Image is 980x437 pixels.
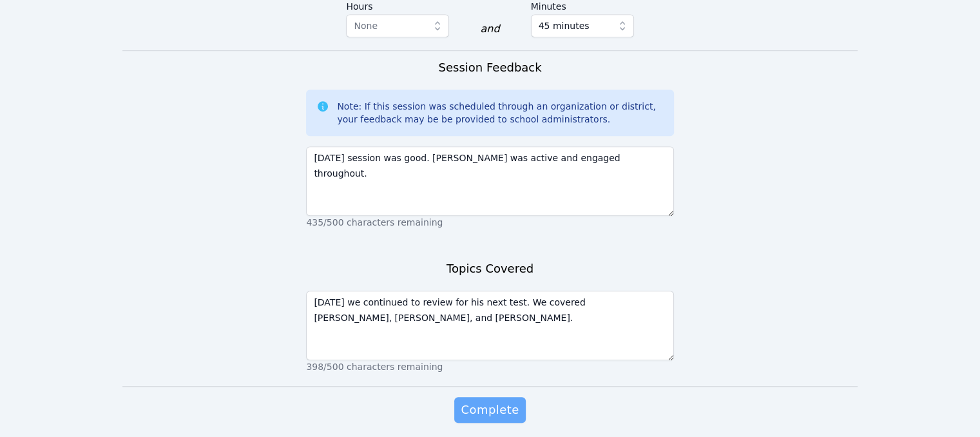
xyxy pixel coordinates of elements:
div: Note: If this session was scheduled through an organization or district, your feedback may be be ... [337,100,663,126]
textarea: [DATE] we continued to review for his next test. We covered [PERSON_NAME], [PERSON_NAME], and [PE... [306,291,673,360]
h3: Session Feedback [438,59,541,77]
div: and [480,21,499,37]
button: 45 minutes [531,14,634,37]
textarea: [DATE] session was good. [PERSON_NAME] was active and engaged throughout. [306,146,673,216]
p: 435/500 characters remaining [306,216,673,229]
button: Complete [454,397,525,423]
span: Complete [461,401,519,419]
p: 398/500 characters remaining [306,360,673,373]
button: None [346,14,449,37]
h3: Topics Covered [447,260,533,278]
span: None [354,21,378,31]
span: 45 minutes [539,18,590,34]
